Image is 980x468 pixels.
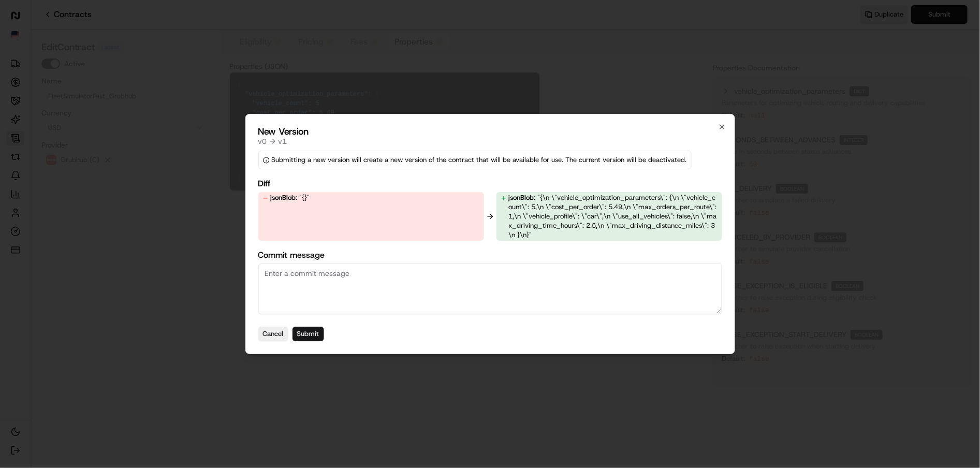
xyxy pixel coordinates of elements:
[292,327,324,341] button: Submit
[509,193,717,239] span: "{\n \"vehicle_optimization_parameters\": {\n \"vehicle_count\": 5,\n \"cost_per_order\": 5.49,\n...
[258,178,722,190] h3: Diff
[509,193,536,202] span: jsonBlob :
[270,193,297,202] span: jsonBlob :
[299,193,310,202] span: "{}"
[271,155,686,165] p: Submitting a new version will create a new version of the contract that will be available for use...
[258,127,722,136] h2: New Version
[258,136,722,147] div: v 0 v 1
[258,249,722,261] label: Commit message
[258,327,288,341] button: Cancel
